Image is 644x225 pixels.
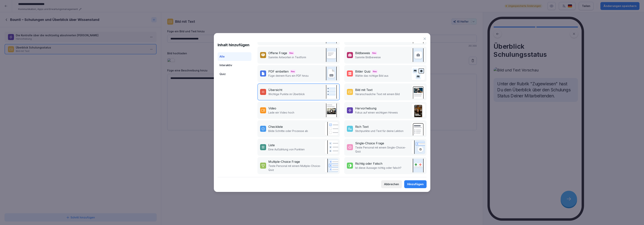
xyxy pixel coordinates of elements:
div: Interaktiv [218,61,251,70]
div: Single-Choice Frage [355,141,384,145]
img: image_upload.svg [411,48,425,62]
div: Bild mit Text [355,88,372,92]
p: Fokus auf einen wichtigen Hinweis [355,111,398,114]
img: richtext.svg [411,122,425,136]
img: callout.png [411,103,425,117]
p: Eine Aufzählung von Punkten [268,147,305,151]
img: single_choice_quiz.svg [411,140,425,154]
p: Stichpunkte und Text für deine Lektion [355,129,403,133]
h1: Inhalt hinzufügen [218,42,251,48]
span: Neu [372,70,378,73]
p: Veranschauliche Text mit einem Bild [355,92,400,96]
p: Ist diese Aussage richtig oder falsch? [355,166,401,170]
span: Neu [290,70,296,73]
button: Abbrechen [381,180,402,188]
button: Hinzufügen [404,180,427,188]
img: quiz.svg [324,159,338,173]
span: Neu [372,51,377,55]
p: Sammle Antworten in Textform [268,55,306,59]
div: Multiple-Choice Frage [268,159,300,164]
div: Offene Frage [268,51,287,55]
span: Neu [289,51,294,55]
img: image_quiz.svg [411,67,425,80]
p: Lade ein Video hoch [268,111,294,114]
div: Quiz [218,70,251,79]
img: true_false.svg [411,159,425,173]
p: Wichtige Punkte im Überblick [268,92,305,96]
img: overview.svg [324,85,338,99]
p: Teste Personal mit einem Single-Choice-Quiz [355,145,409,153]
p: Teste Personal mit einem Multiple-Choice-Quiz [268,164,322,172]
div: Übersicht [268,88,282,92]
p: Füge deinem Kurs ein PDF hinzu [268,74,309,78]
p: Sammle Bildbeweise [355,55,381,59]
div: Bildbeweis [355,51,370,55]
div: PDF einbetten [268,69,289,74]
img: list.svg [324,140,338,154]
img: pdf_embed.svg [324,67,338,80]
div: Rich Text [355,124,369,129]
div: Abbrechen [384,182,399,186]
p: Wähle das richtige Bild aus [355,74,388,78]
div: Alle [218,52,251,61]
div: Video [268,106,276,111]
div: Checkliste [268,124,283,129]
img: text_image.png [411,85,425,99]
div: Richtig oder Falsch [355,161,382,166]
div: Hervorhebung [355,106,376,111]
div: Liste [268,143,275,147]
img: video.png [324,103,338,117]
div: Hinzufügen [407,182,424,186]
img: text_response.svg [324,48,338,62]
div: Bilder Quiz [355,69,371,74]
p: Bilde Schritte oder Prozesse ab [268,129,308,133]
img: checklist.svg [324,122,338,136]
